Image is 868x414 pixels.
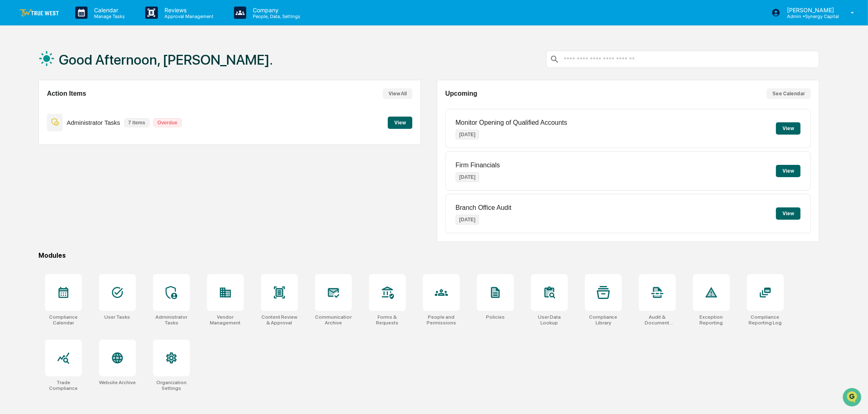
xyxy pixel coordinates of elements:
[68,111,71,118] span: •
[8,91,52,97] div: Past conversations
[8,103,21,117] img: Cameron Burns
[767,88,811,99] button: See Calendar
[81,181,99,187] span: Pylon
[445,90,477,97] h2: Upcoming
[423,314,460,326] div: People and Permissions
[59,146,66,153] div: 🗄️
[67,119,120,126] p: Administrator Tasks
[456,172,479,182] p: [DATE]
[8,17,149,30] p: How can we help?
[20,9,59,17] img: logo
[21,37,135,46] input: Clear
[58,180,99,187] a: Powered byPylon
[693,314,730,326] div: Exception Reporting
[104,314,130,320] div: User Tasks
[99,380,136,385] div: Website Archive
[16,161,52,169] span: Data Lookup
[88,13,129,19] p: Manage Tasks
[28,63,134,71] div: Start new chat
[28,71,103,77] div: We're available if you need us!
[45,314,82,326] div: Compliance Calendar
[8,63,23,77] img: 1746055101610-c473b297-6a78-478c-a979-82029cc54cd1
[56,142,105,157] a: 🗄️Attestations
[456,162,500,169] p: Firm Financials
[456,204,512,211] p: Branch Office Audit
[8,162,15,168] div: 🔎
[780,13,839,19] p: Admin • Synergy Capital
[47,90,86,97] h2: Action Items
[158,7,218,13] p: Reviews
[5,157,55,172] a: 🔎Data Lookup
[388,117,412,129] button: View
[153,314,190,326] div: Administrator Tasks
[486,314,505,320] div: Policies
[139,65,149,75] button: Start new chat
[369,314,406,326] div: Forms & Requests
[88,7,129,13] p: Calendar
[388,118,412,126] a: View
[25,111,66,118] span: [PERSON_NAME]
[153,380,190,391] div: Organization Settings
[456,119,567,126] p: Monitor Opening of Qualified Accounts
[158,13,218,19] p: Approval Management
[747,314,784,326] div: Compliance Reporting Log
[59,52,273,68] h1: Good Afternoon, [PERSON_NAME].
[842,387,864,409] iframe: Open customer support
[776,122,801,135] button: View
[531,314,568,326] div: User Data Lookup
[5,142,56,157] a: 🖐️Preclearance
[45,380,82,391] div: Trade Compliance
[246,13,304,19] p: People, Data, Settings
[16,145,53,153] span: Preclearance
[261,314,298,326] div: Content Review & Approval
[8,146,15,153] div: 🖐️
[456,215,479,225] p: [DATE]
[585,314,622,326] div: Compliance Library
[780,7,839,13] p: [PERSON_NAME]
[639,314,676,326] div: Audit & Document Logs
[72,111,89,118] span: [DATE]
[16,112,23,118] img: 1746055101610-c473b297-6a78-478c-a979-82029cc54cd1
[456,130,479,139] p: [DATE]
[383,88,412,99] button: View All
[776,207,801,220] button: View
[127,89,149,99] button: See all
[38,252,820,259] div: Modules
[315,314,352,326] div: Communications Archive
[776,165,801,177] button: View
[124,118,149,127] p: 7 items
[67,145,101,153] span: Attestations
[246,7,304,13] p: Company
[153,118,182,127] p: Overdue
[207,314,244,326] div: Vendor Management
